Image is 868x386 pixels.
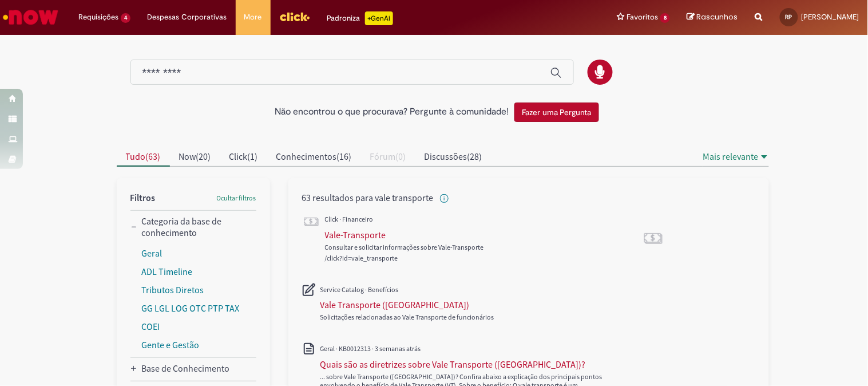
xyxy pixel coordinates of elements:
span: Favoritos [627,11,658,23]
span: Despesas Corporativas [148,11,227,23]
span: 4 [121,13,130,23]
span: [PERSON_NAME] [802,12,859,22]
button: Fazer uma Pergunta [514,103,599,122]
a: Rascunhos [687,12,738,23]
div: Padroniza [327,11,393,25]
span: More [244,11,262,23]
span: Requisições [78,11,118,23]
span: 8 [660,13,670,23]
img: click_logo_yellow_360x200.png [279,8,310,25]
img: ServiceNow [1,6,60,29]
span: Rascunhos [697,11,738,22]
p: +GenAi [365,11,393,25]
span: RP [786,13,792,21]
h2: Não encontrou o que procurava? Pergunte à comunidade! [275,107,509,117]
